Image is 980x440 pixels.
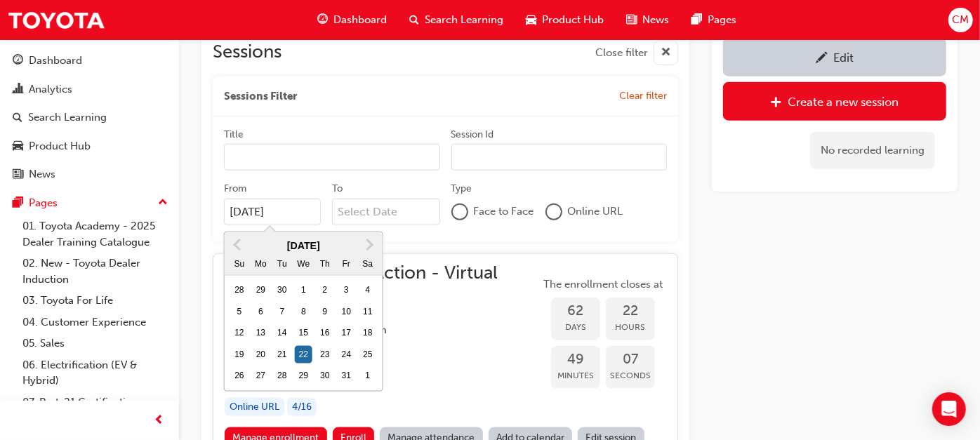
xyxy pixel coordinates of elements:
[17,333,173,354] a: 05. Sales
[230,324,249,342] div: Choose Sunday, October 12th, 2025
[13,84,23,96] span: chart-icon
[833,51,854,65] div: Edit
[29,81,72,98] div: Analytics
[17,215,173,253] a: 01. Toyota Academy - 2025 Dealer Training Catalogue
[338,367,356,385] div: Choose Friday, October 31st, 2025
[568,204,623,220] span: Online URL
[526,11,536,29] span: car-icon
[451,144,668,171] input: Session Id
[28,109,107,126] div: Search Learning
[332,199,440,225] input: To
[6,45,173,190] button: DashboardAnalyticsSearch LearningProduct HubNews
[224,144,440,171] input: Title
[338,324,356,342] div: Choose Friday, October 17th, 2025
[154,412,165,429] span: prev-icon
[359,303,377,321] div: Choose Saturday, October 11th, 2025
[606,303,655,319] span: 22
[338,346,356,364] div: Choose Friday, October 24th, 2025
[13,140,23,153] span: car-icon
[359,234,381,256] button: Next Month
[332,182,343,196] div: To
[619,88,667,105] button: Clear filter
[551,319,600,335] span: Days
[273,367,291,385] div: Choose Tuesday, October 28th, 2025
[642,12,669,28] span: News
[551,303,600,319] span: 62
[17,312,173,333] a: 04. Customer Experience
[13,112,22,124] span: search-icon
[691,11,702,29] span: pages-icon
[273,324,291,342] div: Choose Tuesday, October 14th, 2025
[295,255,313,274] div: We
[6,76,173,102] a: Analytics
[224,128,244,142] div: Title
[816,52,828,66] span: pencil-icon
[359,346,377,364] div: Choose Saturday, October 25th, 2025
[224,88,297,105] span: Sessions Filter
[316,367,334,385] div: Choose Thursday, October 30th, 2025
[17,253,173,290] a: 02. New - Toyota Dealer Induction
[273,255,291,274] div: Tu
[17,392,173,413] a: 07. Parts21 Certification
[338,255,356,274] div: Fr
[295,346,313,364] div: Choose Wednesday, October 22nd, 2025
[230,303,249,321] div: Choose Sunday, October 5th, 2025
[316,324,334,342] div: Choose Thursday, October 16th, 2025
[230,281,249,300] div: Choose Sunday, September 28th, 2025
[723,82,946,121] a: Create a new session
[425,12,503,28] span: Search Learning
[17,354,173,392] a: 06. Electrification (EV & Hybrid)
[29,195,58,211] div: Pages
[316,346,334,364] div: Choose Thursday, October 23rd, 2025
[213,41,282,65] h2: Sessions
[606,368,655,384] span: Seconds
[6,105,173,131] a: Search Learning
[6,48,173,74] a: Dashboard
[17,290,173,312] a: 03. Toyota For Life
[474,204,534,220] span: Face to Face
[551,352,600,368] span: 49
[252,303,270,321] div: Choose Monday, October 6th, 2025
[13,55,23,67] span: guage-icon
[252,255,270,274] div: Mo
[316,281,334,300] div: Choose Thursday, October 2nd, 2025
[661,44,671,62] span: cross-icon
[932,392,966,426] div: Open Intercom Messenger
[723,38,946,76] a: Edit
[451,182,472,196] div: Type
[225,238,383,254] div: [DATE]
[13,197,23,210] span: pages-icon
[595,41,678,65] button: Close filter
[29,53,82,69] div: Dashboard
[788,95,899,109] div: Create a new session
[6,133,173,159] a: Product Hub
[551,368,600,384] span: Minutes
[619,90,667,102] span: Clear filter
[359,324,377,342] div: Choose Saturday, October 18th, 2025
[287,398,317,417] div: 4 / 16
[295,281,313,300] div: Choose Wednesday, October 1st, 2025
[542,12,604,28] span: Product Hub
[316,255,334,274] div: Th
[359,281,377,300] div: Choose Saturday, October 4th, 2025
[230,255,249,274] div: Su
[316,303,334,321] div: Choose Thursday, October 9th, 2025
[771,96,783,110] span: plus-icon
[359,367,377,385] div: Choose Saturday, November 1st, 2025
[606,352,655,368] span: 07
[708,12,736,28] span: Pages
[540,276,666,293] span: The enrollment closes at
[515,6,615,34] a: car-iconProduct Hub
[7,4,105,36] img: Trak
[451,128,494,142] div: Session Id
[810,132,935,169] div: No recorded learning
[595,45,648,61] span: Close filter
[273,303,291,321] div: Choose Tuesday, October 7th, 2025
[333,12,387,28] span: Dashboard
[29,166,55,182] div: News
[6,190,173,216] button: Pages
[306,6,398,34] a: guage-iconDashboard
[273,281,291,300] div: Choose Tuesday, September 30th, 2025
[13,168,23,181] span: news-icon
